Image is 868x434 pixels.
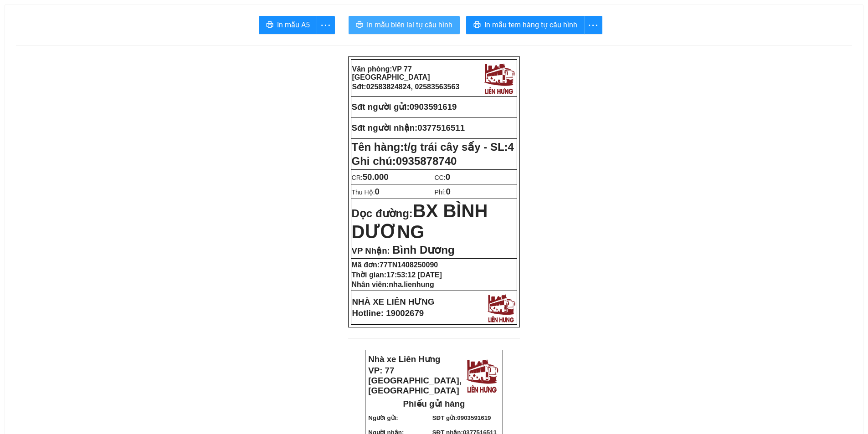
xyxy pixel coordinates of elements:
span: In mẫu biên lai tự cấu hình [367,19,452,31]
span: VP 77 [GEOGRAPHIC_DATA] [352,65,430,81]
span: printer [473,21,481,30]
strong: Sđt: [352,83,460,91]
strong: Nhân viên: [352,281,434,288]
span: more [585,20,602,31]
span: 0903591619 [457,414,491,421]
span: Phí: [435,189,451,196]
strong: Hotline: 19002679 [352,308,424,318]
span: more [317,20,334,31]
strong: Sđt người gửi: [352,102,410,112]
strong: Người gửi: [368,414,398,421]
strong: NHÀ XE LIÊN HƯNG [352,297,435,306]
img: logo [482,61,516,95]
strong: Nhà xe Liên Hưng [368,354,440,364]
span: VP Nhận: [352,246,390,255]
span: 4 [508,141,514,153]
span: t/g trái cây sấy - SL: [404,141,514,153]
strong: Dọc đường: [352,207,488,240]
button: printerIn mẫu tem hàng tự cấu hình [466,16,585,34]
span: Bình Dương [392,244,455,256]
span: 0 [375,187,380,196]
span: 0 [446,187,450,196]
span: 77TN1408250090 [380,261,438,269]
span: 0903591619 [410,102,457,112]
strong: Tên hàng: [352,141,514,153]
span: CC: [435,174,451,181]
span: 0 [446,172,450,182]
strong: SĐT gửi: [432,414,491,421]
span: 02583824824, 02583563563 [366,83,460,91]
button: printerIn mẫu A5 [259,16,317,34]
span: Thu Hộ: [352,189,380,196]
span: Ghi chú: [352,155,457,167]
button: more [584,16,602,34]
button: printerIn mẫu biên lai tự cấu hình [349,16,460,34]
span: 17:53:12 [DATE] [386,271,442,279]
span: BX BÌNH DƯƠNG [352,201,488,242]
strong: Văn phòng: [352,65,430,81]
span: In mẫu tem hàng tự cấu hình [484,19,577,31]
span: 0377516511 [417,123,465,133]
span: 0935878740 [396,155,457,167]
span: nha.lienhung [389,281,434,288]
span: CR: [352,174,389,181]
span: 50.000 [363,172,389,182]
strong: Sđt người nhận: [352,123,418,133]
span: printer [266,21,273,30]
strong: Mã đơn: [352,261,438,269]
strong: Thời gian: [352,271,442,279]
strong: VP: 77 [GEOGRAPHIC_DATA], [GEOGRAPHIC_DATA] [368,366,462,395]
img: logo [464,356,500,394]
button: more [317,16,335,34]
span: printer [356,21,363,30]
img: logo [485,292,517,323]
strong: Phiếu gửi hàng [403,399,465,408]
span: In mẫu A5 [277,19,310,31]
